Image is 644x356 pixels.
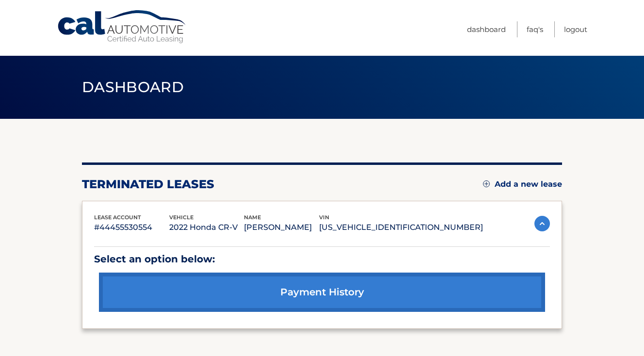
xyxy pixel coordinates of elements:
[99,273,545,312] a: payment history
[244,214,261,221] span: name
[244,221,319,234] p: [PERSON_NAME]
[169,214,193,221] span: vehicle
[94,214,141,221] span: lease account
[483,179,562,189] a: Add a new lease
[467,21,506,37] a: Dashboard
[94,221,169,234] p: #44455530554
[534,216,550,231] img: accordion-active.svg
[319,214,329,221] span: vin
[94,251,550,268] p: Select an option below:
[527,21,543,37] a: FAQ's
[57,10,188,44] a: Cal Automotive
[564,21,587,37] a: Logout
[82,78,184,96] span: Dashboard
[319,221,483,234] p: [US_VEHICLE_IDENTIFICATION_NUMBER]
[483,180,490,187] img: add.svg
[169,221,244,234] p: 2022 Honda CR-V
[82,177,214,192] h2: terminated leases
